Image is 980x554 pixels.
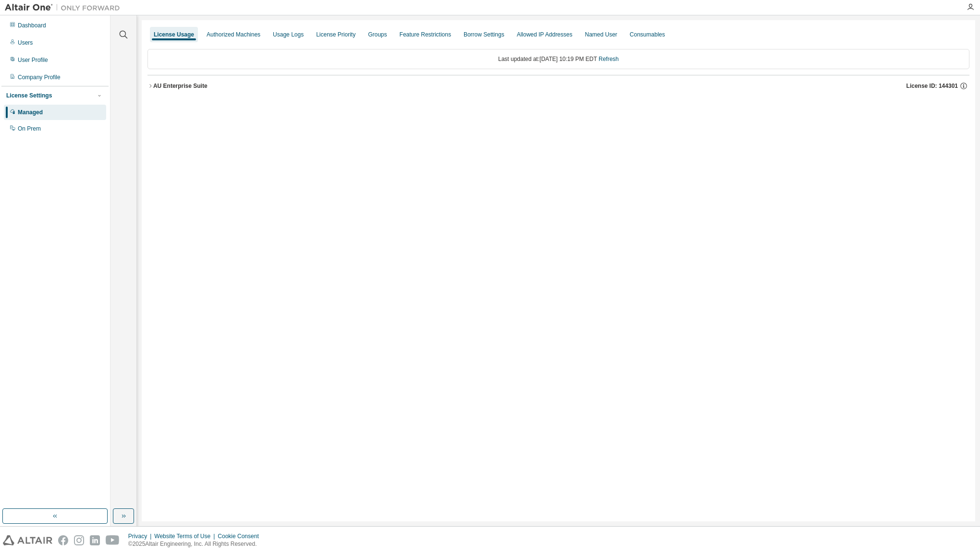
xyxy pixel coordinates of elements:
div: Borrow Settings [464,31,504,38]
div: User Profile [18,56,48,64]
div: Cookie Consent [218,532,264,540]
button: AU Enterprise SuiteLicense ID: 144301 [147,75,969,96]
div: On Prem [18,125,41,132]
div: Feature Restrictions [400,31,451,38]
div: Managed [18,108,43,116]
div: Authorized Machines [207,31,260,38]
img: instagram.svg [74,535,84,545]
div: Last updated at: [DATE] 10:19 PM EDT [147,49,969,69]
div: Allowed IP Addresses [517,31,573,38]
div: License Priority [316,31,355,38]
img: youtube.svg [106,535,120,545]
img: linkedin.svg [90,535,100,545]
div: Website Terms of Use [154,532,218,540]
p: © 2025 Altair Engineering, Inc. All Rights Reserved. [128,540,265,548]
div: Usage Logs [273,31,304,38]
div: License Settings [6,92,52,99]
span: License ID: 144301 [906,82,958,90]
div: Consumables [630,31,665,38]
img: Altair One [5,3,125,12]
div: Groups [368,31,387,38]
div: Users [18,39,33,47]
div: License Usage [154,31,194,38]
div: Company Profile [18,73,61,81]
div: AU Enterprise Suite [153,82,208,90]
img: facebook.svg [58,535,68,545]
div: Privacy [128,532,154,540]
a: Refresh [599,56,619,62]
img: altair_logo.svg [3,535,52,545]
div: Named User [585,31,617,38]
div: Dashboard [18,22,46,29]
